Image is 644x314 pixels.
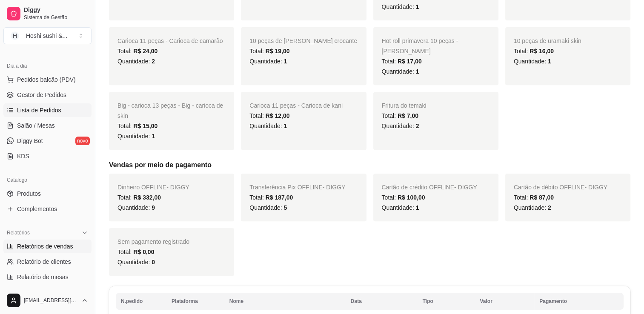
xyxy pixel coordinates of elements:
[514,184,607,191] span: Cartão de débito OFFLINE - DIGGY
[534,293,624,310] th: Pagamento
[3,149,92,163] a: KDS
[117,102,223,119] span: Big - carioca 13 peças - Big - carioca de skin
[514,204,551,211] span: Quantidade:
[17,242,73,251] span: Relatórios de vendas
[117,133,155,140] span: Quantidade:
[249,112,289,119] span: Total:
[416,3,419,10] span: 1
[382,58,422,65] span: Total:
[398,58,422,65] span: R$ 17,00
[26,31,67,40] div: Hoshi sushi & ...
[266,194,293,201] span: R$ 187,00
[475,293,534,310] th: Valor
[117,238,189,245] span: Sem pagamento registrado
[249,123,287,129] span: Quantidade:
[17,152,29,160] span: KDS
[3,73,92,86] button: Pedidos balcão (PDV)
[249,48,289,54] span: Total:
[3,285,92,299] a: Relatório de fidelidadenovo
[382,112,418,119] span: Total:
[152,259,155,265] span: 0
[17,137,43,145] span: Diggy Bot
[249,58,287,65] span: Quantidade:
[3,3,92,24] a: DiggySistema de Gestão
[514,37,581,44] span: 10 peças de uramaki skin
[530,48,554,54] span: R$ 16,00
[3,255,92,268] a: Relatório de clientes
[249,184,345,191] span: Transferência Pix OFFLINE - DIGGY
[17,121,55,130] span: Salão / Mesas
[166,293,224,310] th: Plataforma
[117,204,155,211] span: Quantidade:
[3,103,92,117] a: Lista de Pedidos
[117,248,154,255] span: Total:
[117,194,161,201] span: Total:
[3,173,92,187] div: Catálogo
[382,37,458,54] span: Hot roll primavera 10 peças - [PERSON_NAME]
[266,48,290,54] span: R$ 19,00
[249,204,287,211] span: Quantidade:
[109,160,630,170] h5: Vendas por meio de pagamento
[17,273,69,281] span: Relatório de mesas
[133,123,157,129] span: R$ 15,00
[382,204,419,211] span: Quantidade:
[398,194,425,201] span: R$ 100,00
[548,204,551,211] span: 2
[17,205,57,213] span: Complementos
[133,48,157,54] span: R$ 24,00
[24,14,88,21] span: Sistema de Gestão
[3,27,92,44] button: Select a team
[17,75,76,84] span: Pedidos balcão (PDV)
[224,293,346,310] th: Nome
[3,134,92,148] a: Diggy Botnovo
[117,259,155,265] span: Quantidade:
[530,194,554,201] span: R$ 87,00
[117,58,155,65] span: Quantidade:
[416,123,419,129] span: 2
[3,240,92,253] a: Relatórios de vendas
[249,37,357,44] span: 10 peças de [PERSON_NAME] crocante
[398,112,418,119] span: R$ 7,00
[117,184,189,191] span: Dinheiro OFFLINE - DIGGY
[3,202,92,216] a: Complementos
[133,248,154,255] span: R$ 0,00
[17,189,41,198] span: Produtos
[548,58,551,65] span: 1
[346,293,418,310] th: Data
[3,119,92,132] a: Salão / Mesas
[283,123,287,129] span: 1
[3,187,92,200] a: Produtos
[249,194,293,201] span: Total:
[17,91,66,99] span: Gestor de Pedidos
[266,112,290,119] span: R$ 12,00
[249,102,343,109] span: Carioca 11 peças - Carioca de kani
[24,297,78,304] span: [EMAIL_ADDRESS][DOMAIN_NAME]
[117,123,157,129] span: Total:
[382,68,419,75] span: Quantidade:
[117,37,223,44] span: Carioca 11 peças - Carioca de camarão
[514,58,551,65] span: Quantidade:
[382,194,425,201] span: Total:
[416,68,419,75] span: 1
[3,59,92,73] div: Dia a dia
[382,3,419,10] span: Quantidade:
[152,204,155,211] span: 9
[3,88,92,102] a: Gestor de Pedidos
[3,290,92,311] button: [EMAIL_ADDRESS][DOMAIN_NAME]
[152,58,155,65] span: 2
[283,58,287,65] span: 1
[11,31,19,40] span: H
[514,48,554,54] span: Total:
[283,204,287,211] span: 5
[17,257,71,266] span: Relatório de clientes
[24,6,88,14] span: Diggy
[3,270,92,284] a: Relatório de mesas
[133,194,161,201] span: R$ 332,00
[416,204,419,211] span: 1
[382,123,419,129] span: Quantidade:
[382,102,426,109] span: Fritura do temaki
[117,48,157,54] span: Total:
[152,133,155,140] span: 1
[514,194,554,201] span: Total:
[7,229,30,236] span: Relatórios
